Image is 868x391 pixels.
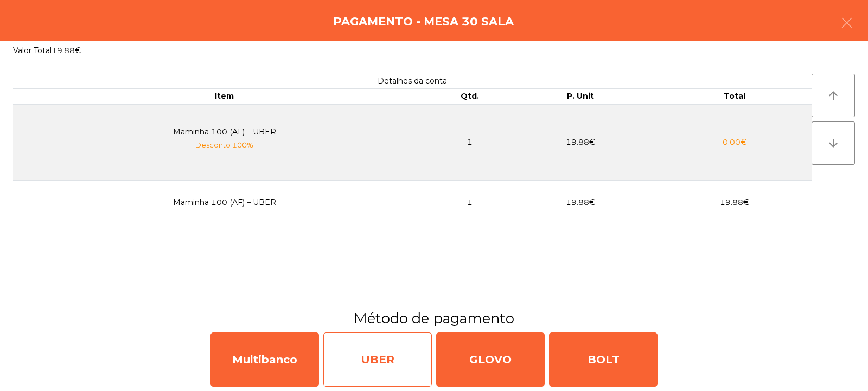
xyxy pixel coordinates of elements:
td: Maminha 100 (AF) – UBER [13,180,436,224]
div: GLOVO [436,332,545,387]
p: Desconto 100% [20,139,430,151]
td: 19.88€ [658,180,812,224]
th: P. Unit [503,89,658,104]
button: arrow_downward [812,121,855,165]
span: Detalhes da conta [378,76,447,86]
td: 1 [436,104,503,181]
td: 19.88€ [503,104,658,181]
div: UBER [323,332,432,387]
span: Valor Total [13,46,52,55]
span: 0.00€ [723,137,746,147]
th: Total [658,89,812,104]
td: 19.88€ [503,180,658,224]
div: BOLT [549,332,658,387]
i: arrow_downward [827,137,840,150]
th: Qtd. [436,89,503,104]
td: 1 [436,180,503,224]
div: Multibanco [210,332,319,387]
th: Item [13,89,436,104]
h4: Pagamento - Mesa 30 Sala [333,14,514,30]
td: Maminha 100 (AF) – UBER [13,104,436,181]
h3: Método de pagamento [8,309,860,328]
i: arrow_upward [827,89,840,102]
button: arrow_upward [812,74,855,117]
span: 19.88€ [52,46,81,55]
